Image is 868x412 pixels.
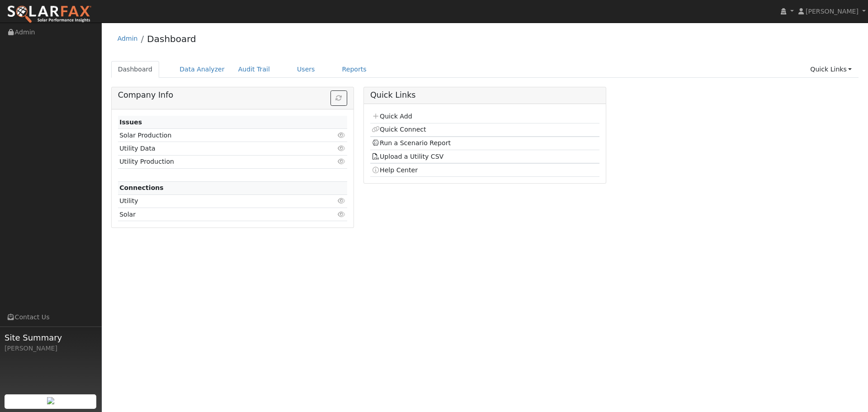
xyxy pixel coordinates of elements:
a: Upload a Utility CSV [372,153,443,160]
a: Quick Connect [372,126,426,133]
td: Utility Production [118,155,310,168]
a: Dashboard [111,61,160,78]
td: Solar [118,208,310,221]
a: Dashboard [147,33,196,44]
td: Utility Data [118,142,310,155]
span: [PERSON_NAME] [806,8,859,15]
i: Click to view [338,145,346,152]
a: Data Analyzer [173,61,231,78]
img: retrieve [47,397,54,404]
h5: Quick Links [370,90,599,100]
td: Solar Production [118,129,310,142]
a: Quick Add [372,113,412,120]
i: Click to view [338,158,346,165]
a: Run a Scenario Report [372,139,451,147]
a: Quick Links [803,61,859,78]
i: Click to view [338,132,346,138]
h5: Company Info [118,90,347,100]
i: Click to view [338,198,346,204]
strong: Connections [119,184,164,191]
strong: Issues [119,118,142,126]
a: Admin [118,35,138,42]
td: Utility [118,194,310,208]
a: Reports [335,61,373,78]
a: Users [290,61,322,78]
img: SolarFax [7,5,92,24]
span: Site Summary [5,331,97,344]
div: [PERSON_NAME] [5,344,97,353]
i: Click to view [338,211,346,218]
a: Help Center [372,166,418,174]
a: Audit Trail [231,61,277,78]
